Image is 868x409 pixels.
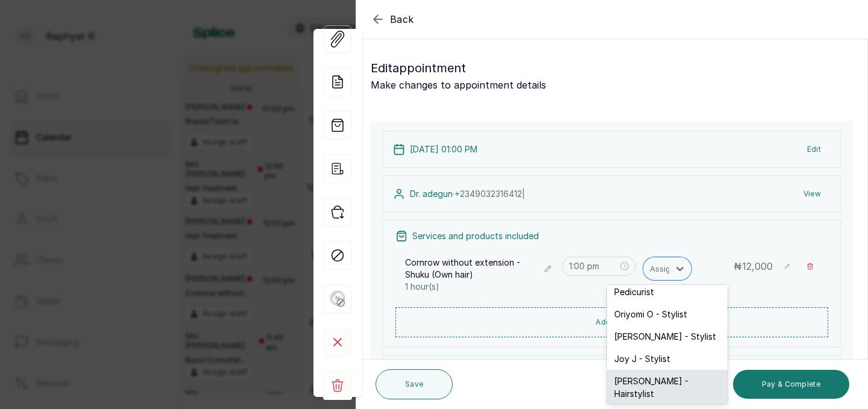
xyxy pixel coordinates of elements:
[410,188,525,200] p: Dr. adegun ·
[607,303,728,325] div: Oriyomi O - Stylist
[797,139,831,160] button: Edit
[395,307,828,337] button: Add new
[405,281,555,293] p: 1 hour(s)
[371,12,414,27] button: Back
[794,183,831,205] button: View
[742,260,773,272] span: 12,000
[607,325,728,348] div: [PERSON_NAME] - Stylist
[410,143,477,155] p: [DATE] 01:00 PM
[371,78,853,92] p: Make changes to appointment details
[454,189,525,199] span: +234 9032316412 |
[607,370,728,405] div: [PERSON_NAME] - Hairstylist
[734,259,773,273] p: ₦
[371,58,466,78] span: Edit appointment
[390,12,414,27] span: Back
[376,369,453,399] button: Save
[733,370,849,399] button: Pay & Complete
[569,260,618,273] input: Select time
[412,230,539,242] p: Services and products included
[405,257,534,281] p: Cornrow without extension - Shuku (Own hair)
[607,268,728,303] div: [PERSON_NAME] T - Pedicurist
[607,348,728,370] div: Joy J - Stylist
